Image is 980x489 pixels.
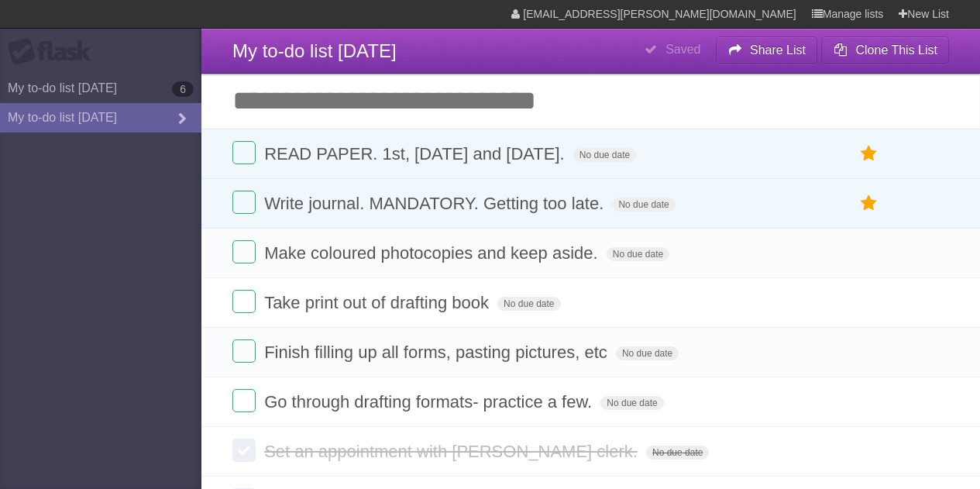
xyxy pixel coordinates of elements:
span: No due date [616,346,679,360]
button: Clone This List [821,36,949,64]
span: READ PAPER. 1st, [DATE] and [DATE]. [264,144,569,164]
b: 6 [172,81,194,97]
label: Done [232,290,256,313]
label: Done [232,141,256,164]
span: Take print out of drafting book [264,293,493,312]
span: No due date [600,396,663,410]
span: No due date [612,198,675,212]
b: Share List [750,43,806,57]
label: Done [232,389,256,412]
span: Finish filling up all forms, pasting pictures, etc [264,343,611,362]
span: No due date [497,297,560,311]
button: Share List [716,36,818,64]
label: Done [232,240,256,263]
label: Star task [854,191,884,216]
span: Set an appointment with [PERSON_NAME] clerk. [264,442,641,461]
div: Flask [8,38,101,66]
span: Make coloured photocopies and keep aside. [264,243,602,263]
span: Write journal. MANDATORY. Getting too late. [264,194,607,213]
label: Done [232,191,256,214]
span: No due date [573,148,636,162]
label: Done [232,439,256,462]
span: Go through drafting formats- practice a few. [264,392,596,412]
label: Done [232,339,256,363]
span: No due date [646,446,709,460]
label: Star task [854,141,884,167]
span: No due date [607,247,669,261]
span: My to-do list [DATE] [232,40,397,61]
b: Clone This List [855,43,937,57]
b: Saved [665,43,700,56]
